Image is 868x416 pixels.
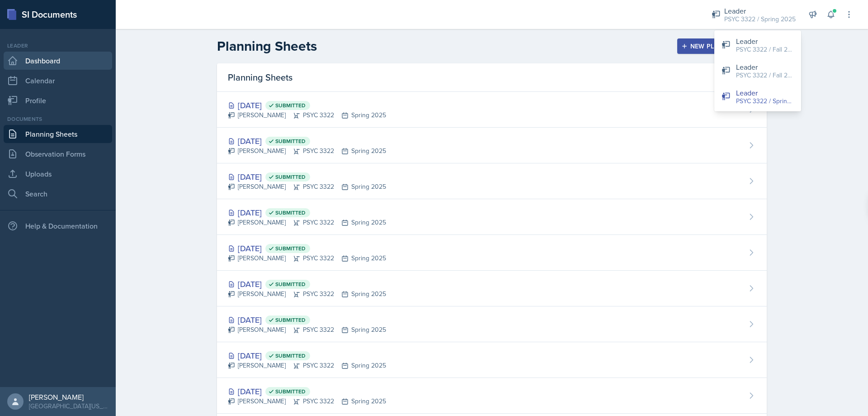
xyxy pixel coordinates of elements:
[677,38,767,54] button: New Planning Sheet
[228,182,386,191] div: [PERSON_NAME] PSYC 3322 Spring 2025
[217,92,767,128] a: [DATE] Submitted [PERSON_NAME]PSYC 3322Spring 2025
[228,110,386,120] div: [PERSON_NAME] PSYC 3322 Spring 2025
[275,173,306,181] span: Submitted
[736,71,794,80] div: PSYC 3322 / Fall 2024
[217,378,767,414] a: [DATE] Submitted [PERSON_NAME]PSYC 3322Spring 2025
[228,385,386,397] div: [DATE]
[217,235,767,271] a: [DATE] Submitted [PERSON_NAME]PSYC 3322Spring 2025
[275,209,306,216] span: Submitted
[217,342,767,378] a: [DATE] Submitted [PERSON_NAME]PSYC 3322Spring 2025
[228,135,386,147] div: [DATE]
[275,102,306,109] span: Submitted
[736,62,794,72] div: Leader
[217,38,317,54] h2: Planning Sheets
[228,242,386,254] div: [DATE]
[736,36,794,47] div: Leader
[217,163,767,199] a: [DATE] Submitted [PERSON_NAME]PSYC 3322Spring 2025
[29,392,108,402] div: [PERSON_NAME]
[736,45,794,54] div: PSYC 3322 / Fall 2025
[736,96,794,106] div: PSYC 3322 / Spring 2025
[4,91,112,110] a: Profile
[228,99,386,111] div: [DATE]
[4,42,112,50] div: Leader
[275,352,306,359] span: Submitted
[4,52,112,70] a: Dashboard
[228,361,386,370] div: [PERSON_NAME] PSYC 3322 Spring 2025
[724,14,796,24] div: PSYC 3322 / Spring 2025
[228,171,386,183] div: [DATE]
[228,325,386,335] div: [PERSON_NAME] PSYC 3322 Spring 2025
[4,165,112,183] a: Uploads
[228,397,386,406] div: [PERSON_NAME] PSYC 3322 Spring 2025
[683,43,761,50] div: New Planning Sheet
[217,271,767,306] a: [DATE] Submitted [PERSON_NAME]PSYC 3322Spring 2025
[228,146,386,156] div: [PERSON_NAME] PSYC 3322 Spring 2025
[724,5,796,16] div: Leader
[275,388,306,395] span: Submitted
[228,218,386,227] div: [PERSON_NAME] PSYC 3322 Spring 2025
[4,72,112,90] a: Calendar
[217,306,767,342] a: [DATE] Submitted [PERSON_NAME]PSYC 3322Spring 2025
[275,138,306,145] span: Submitted
[228,349,386,362] div: [DATE]
[4,217,112,235] div: Help & Documentation
[228,206,386,219] div: [DATE]
[228,253,386,263] div: [PERSON_NAME] PSYC 3322 Spring 2025
[228,289,386,299] div: [PERSON_NAME] PSYC 3322 Spring 2025
[275,245,306,252] span: Submitted
[4,125,112,143] a: Planning Sheets
[714,84,801,110] button: Leader PSYC 3322 / Spring 2025
[736,87,794,98] div: Leader
[228,278,386,290] div: [DATE]
[29,402,108,411] div: [GEOGRAPHIC_DATA][US_STATE]
[275,316,306,324] span: Submitted
[275,281,306,288] span: Submitted
[217,63,767,92] div: Planning Sheets
[228,314,386,326] div: [DATE]
[4,145,112,163] a: Observation Forms
[4,115,112,123] div: Documents
[217,128,767,163] a: [DATE] Submitted [PERSON_NAME]PSYC 3322Spring 2025
[714,58,801,84] button: Leader PSYC 3322 / Fall 2024
[4,185,112,203] a: Search
[714,32,801,58] button: Leader PSYC 3322 / Fall 2025
[217,199,767,235] a: [DATE] Submitted [PERSON_NAME]PSYC 3322Spring 2025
